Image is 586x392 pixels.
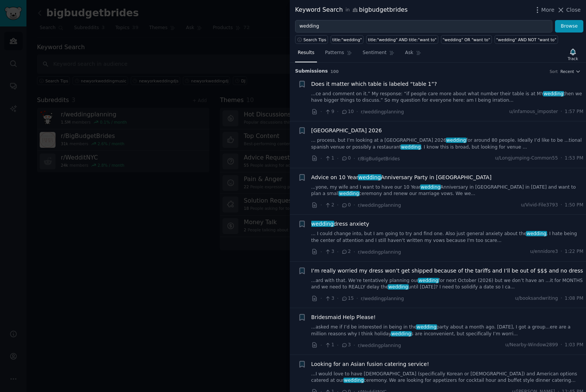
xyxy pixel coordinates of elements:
[303,37,326,42] span: Search Tips
[311,313,376,321] span: Bridesmaid Help Please!
[565,155,583,162] span: 1:53 PM
[337,294,339,302] span: ·
[561,295,562,302] span: ·
[311,174,492,181] a: Advice on 10 YearweddingAnniversary Party in [GEOGRAPHIC_DATA]
[358,249,401,255] span: r/weddingplanning
[341,248,351,255] span: 2
[354,201,355,209] span: ·
[442,37,490,42] div: "wedding" OR "want to"
[405,50,413,56] span: Ask
[320,201,322,209] span: ·
[320,294,322,302] span: ·
[354,341,355,349] span: ·
[505,342,558,349] span: u/Nearby-Window2899
[311,360,429,368] a: Looking for an Asian fusion catering service!
[345,7,349,14] span: in
[363,50,387,56] span: Sentiment
[311,267,583,275] span: I’m really worried my dress won’t get shipped because of the tariffs and I’ll be out of $$$ and n...
[360,47,397,62] a: Sentiment
[561,108,562,115] span: ·
[295,68,328,75] span: Submission s
[561,202,562,209] span: ·
[495,35,558,44] a: "wedding" AND NOT "want to"
[566,6,581,14] span: Close
[418,278,439,283] span: wedding
[496,37,556,42] div: "wedding" AND NOT "want to"
[320,248,322,256] span: ·
[565,295,583,302] span: 1:08 PM
[311,277,584,291] a: ...ard with that. We’re tentatively planning ourweddingfor next October (2026) but we don’t have ...
[416,324,437,330] span: wedding
[311,220,370,228] a: weddingdress anxiety
[325,50,344,56] span: Patterns
[325,342,334,349] span: 1
[295,5,408,15] div: Keyword Search bigbudgetbrides
[402,47,424,62] a: Ask
[311,137,584,150] a: ... process, but I’m looking at a [GEOGRAPHIC_DATA] 2026weddingfor around 80 people. Ideally I’d ...
[295,35,328,44] button: Search Tips
[311,231,584,244] a: ... I could change into, but I am going to try and find one. Also just general anxiety about thew...
[325,248,334,255] span: 3
[311,220,370,228] span: dress anxiety
[526,231,547,236] span: wedding
[311,91,584,104] a: ...ce and comment on it.” My response: “if people care more about what number their table is at M...
[560,69,581,74] button: Recent
[561,342,562,349] span: ·
[325,295,334,302] span: 3
[509,108,558,115] span: u/infamous_imposter
[354,248,355,256] span: ·
[388,284,409,290] span: wedding
[358,203,401,208] span: r/weddingplanning
[533,6,555,14] button: More
[441,35,492,44] a: "wedding" OR "want to"
[560,69,574,74] span: Recent
[320,155,322,163] span: ·
[561,155,562,162] span: ·
[565,342,583,349] span: 1:03 PM
[358,343,401,348] span: r/weddingplanning
[356,294,358,302] span: ·
[565,248,583,255] span: 1:22 PM
[337,201,339,209] span: ·
[337,108,339,116] span: ·
[298,50,314,56] span: Results
[332,37,362,42] div: title:"wedding"
[420,184,441,190] span: wedding
[521,202,558,209] span: u/Vivid-File3793
[343,378,365,383] span: wedding
[337,248,339,256] span: ·
[354,155,355,163] span: ·
[320,108,322,116] span: ·
[568,56,578,61] div: Track
[400,144,422,150] span: wedding
[555,20,583,33] button: Browse
[311,127,382,135] a: [GEOGRAPHIC_DATA] 2026
[541,6,555,14] span: More
[561,248,562,255] span: ·
[311,80,437,88] span: Does it matter which table is labeled “table 1”?
[325,108,334,115] span: 9
[446,138,467,143] span: wedding
[366,35,438,44] a: title:"wedding" AND title:"want to"
[341,108,354,115] span: 10
[361,296,404,301] span: r/weddingplanning
[295,20,552,33] input: Try a keyword related to your business
[391,331,412,336] span: wedding
[311,174,492,181] span: Advice on 10 Year Anniversary Party in [GEOGRAPHIC_DATA]
[322,47,354,62] a: Patterns
[341,295,354,302] span: 15
[325,202,334,209] span: 2
[565,202,583,209] span: 1:50 PM
[368,37,437,42] div: title:"wedding" AND title:"want to"
[543,91,564,96] span: wedding
[320,341,322,349] span: ·
[530,248,558,255] span: u/ennidore3
[311,371,584,384] a: ...I would love to have [DEMOGRAPHIC_DATA] (specifically Korean or [DEMOGRAPHIC_DATA]) and Americ...
[550,69,558,74] div: Sort
[495,155,558,162] span: u/Longjumping-Common55
[557,6,581,14] button: Close
[337,155,339,163] span: ·
[331,35,363,44] a: title:"wedding"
